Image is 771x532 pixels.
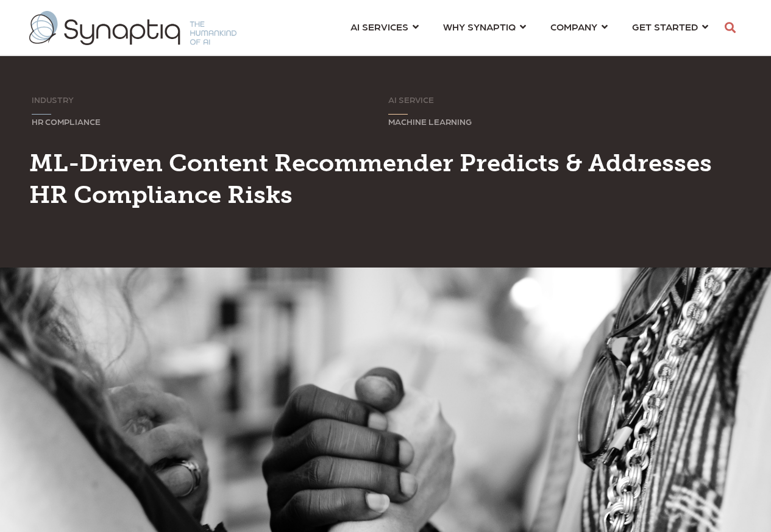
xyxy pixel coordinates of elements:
a: GET STARTED [632,15,708,38]
img: synaptiq logo-2 [29,11,236,45]
span: MACHINE LEARNING [388,116,472,126]
a: AI SERVICES [350,15,419,38]
span: GET STARTED [632,18,698,35]
svg: Sorry, your browser does not support inline SVG. [388,114,408,115]
a: WHY SYNAPTIQ [443,15,526,38]
span: WHY SYNAPTIQ [443,18,516,35]
span: HR COMPLIANCE [32,116,101,126]
a: COMPANY [550,15,608,38]
span: AI SERVICES [350,18,408,35]
span: AI SERVICE [388,94,434,104]
span: COMPANY [550,18,597,35]
span: INDUSTRY [32,94,74,104]
svg: Sorry, your browser does not support inline SVG. [32,114,51,115]
nav: menu [338,6,720,50]
span: ML-Driven Content Recommender Predicts & Addresses HR Compliance Risks [29,148,712,209]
